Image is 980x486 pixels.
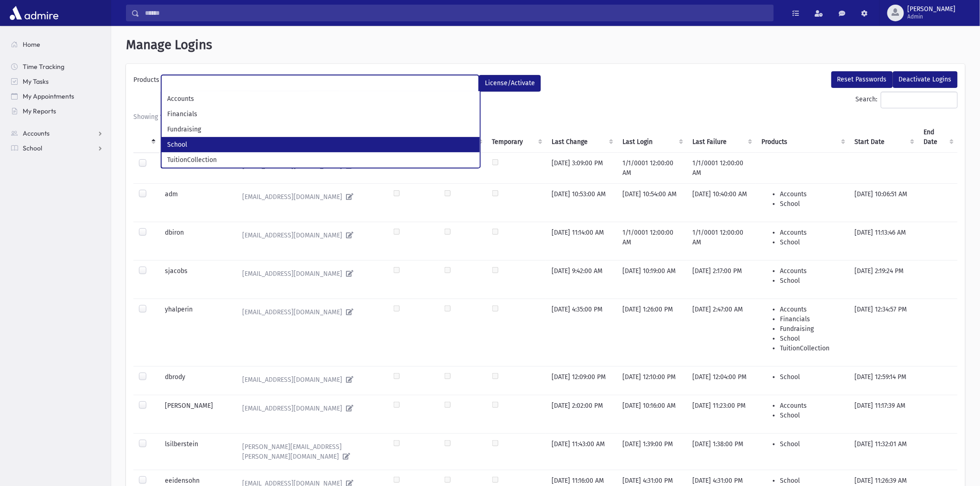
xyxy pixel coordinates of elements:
[162,106,480,122] li: Financials
[780,189,843,199] li: Accounts
[849,222,918,260] td: [DATE] 11:13:46 AM
[617,152,687,183] td: 1/1/0001 12:00:00 AM
[780,228,843,237] li: Accounts
[780,372,843,382] li: School
[617,433,687,470] td: [DATE] 1:39:00 PM
[687,183,756,222] td: [DATE] 10:40:00 AM
[756,122,849,153] th: Products : activate to sort column ascending
[831,71,893,88] button: Reset Passwords
[23,92,74,100] span: My Appointments
[160,222,230,260] td: dbiron
[4,104,111,118] a: My Reports
[4,37,111,52] a: Home
[235,228,383,243] a: [EMAIL_ADDRESS][DOMAIN_NAME]
[4,74,111,89] a: My Tasks
[780,314,843,324] li: Financials
[4,141,111,156] a: School
[780,476,843,486] li: School
[160,152,230,183] td: user
[849,183,918,222] td: [DATE] 10:06:51 AM
[162,152,480,168] li: TuitionCollection
[546,299,617,366] td: [DATE] 4:35:00 PM
[479,75,541,92] button: License/Activate
[546,260,617,299] td: [DATE] 9:42:00 AM
[617,222,687,260] td: 1/1/0001 12:00:00 AM
[893,71,958,88] button: Deactivate Logins
[780,411,843,420] li: School
[617,183,687,222] td: [DATE] 10:54:00 AM
[4,89,111,104] a: My Appointments
[126,37,965,53] h1: Manage Logins
[235,401,383,416] a: [EMAIL_ADDRESS][DOMAIN_NAME]
[687,299,756,366] td: [DATE] 2:47:00 AM
[780,237,843,247] li: School
[617,260,687,299] td: [DATE] 10:19:00 AM
[687,395,756,433] td: [DATE] 11:23:00 PM
[235,189,383,205] a: [EMAIL_ADDRESS][DOMAIN_NAME]
[856,92,958,108] label: Search:
[881,92,958,108] input: Search:
[849,366,918,395] td: [DATE] 12:59:14 PM
[487,122,546,153] th: Temporary : activate to sort column ascending
[780,343,843,353] li: TuitionCollection
[849,433,918,470] td: [DATE] 11:32:01 AM
[849,299,918,366] td: [DATE] 12:34:57 PM
[849,122,918,153] th: Start Date : activate to sort column ascending
[235,372,383,387] a: [EMAIL_ADDRESS][DOMAIN_NAME]
[780,439,843,449] li: School
[780,276,843,286] li: School
[23,129,50,137] span: Accounts
[23,62,64,71] span: Time Tracking
[908,13,956,20] span: Admin
[160,122,230,153] th: Code : activate to sort column ascending
[235,266,383,281] a: [EMAIL_ADDRESS][DOMAIN_NAME]
[23,107,56,115] span: My Reports
[160,299,230,366] td: yhalperin
[162,91,480,106] li: Accounts
[160,260,230,299] td: sjacobs
[617,366,687,395] td: [DATE] 12:10:00 PM
[908,6,956,13] span: [PERSON_NAME]
[160,366,230,395] td: dbrody
[133,112,958,122] div: Showing 1 to 25 of 108 entries
[546,222,617,260] td: [DATE] 11:14:00 AM
[918,122,958,153] th: End Date : activate to sort column ascending
[235,439,383,464] a: [PERSON_NAME][EMAIL_ADDRESS][PERSON_NAME][DOMAIN_NAME]
[235,305,383,320] a: [EMAIL_ADDRESS][DOMAIN_NAME]
[162,137,480,152] li: School
[780,324,843,334] li: Fundraising
[133,122,160,153] th: : activate to sort column descending
[4,126,111,141] a: Accounts
[23,144,42,152] span: School
[160,433,230,470] td: lsilberstein
[780,305,843,314] li: Accounts
[23,40,40,49] span: Home
[160,395,230,433] td: [PERSON_NAME]
[139,5,773,21] input: Search
[7,4,61,22] img: AdmirePro
[23,77,49,86] span: My Tasks
[687,366,756,395] td: [DATE] 12:04:00 PM
[617,299,687,366] td: [DATE] 1:26:00 PM
[687,122,756,153] th: Last Failure : activate to sort column ascending
[546,433,617,470] td: [DATE] 11:43:00 AM
[546,395,617,433] td: [DATE] 2:02:00 PM
[162,122,480,137] li: Fundraising
[617,122,687,153] th: Last Login : activate to sort column ascending
[546,366,617,395] td: [DATE] 12:09:00 PM
[849,395,918,433] td: [DATE] 11:17:39 AM
[160,183,230,222] td: adm
[687,433,756,470] td: [DATE] 1:38:00 PM
[133,75,161,88] label: Products
[780,266,843,276] li: Accounts
[546,152,617,183] td: [DATE] 3:09:00 PM
[687,260,756,299] td: [DATE] 2:17:00 PM
[546,183,617,222] td: [DATE] 10:53:00 AM
[780,334,843,343] li: School
[617,395,687,433] td: [DATE] 10:16:00 AM
[780,401,843,411] li: Accounts
[546,122,617,153] th: Last Change : activate to sort column ascending
[4,59,111,74] a: Time Tracking
[849,260,918,299] td: [DATE] 2:19:24 PM
[780,199,843,209] li: School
